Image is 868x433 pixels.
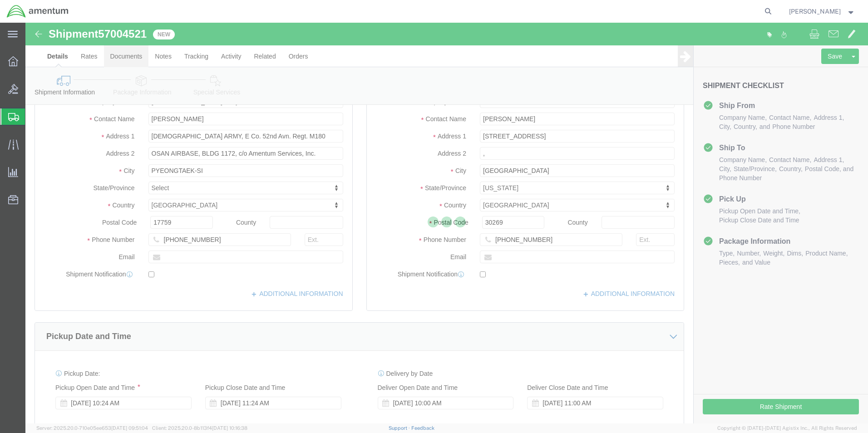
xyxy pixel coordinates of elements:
[717,424,857,432] span: Copyright © [DATE]-[DATE] Agistix Inc., All Rights Reserved
[152,425,247,431] span: Client: 2025.20.0-8b113f4
[789,6,856,17] button: [PERSON_NAME]
[389,425,411,431] a: Support
[111,425,148,431] span: [DATE] 09:51:04
[411,425,434,431] a: Feedback
[6,5,69,18] img: logo
[212,425,247,431] span: [DATE] 10:16:38
[36,425,148,431] span: Server: 2025.20.0-710e05ee653
[789,6,841,16] span: Misuk Burger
